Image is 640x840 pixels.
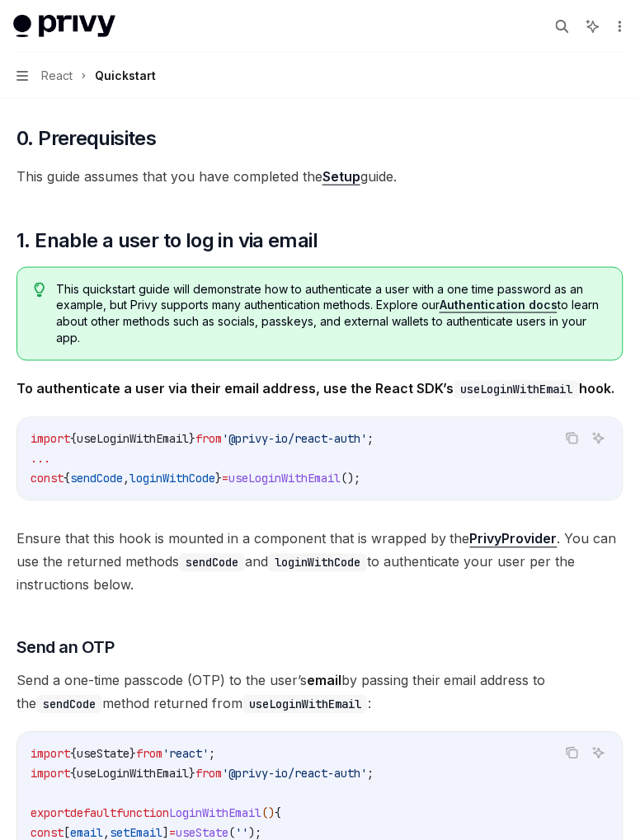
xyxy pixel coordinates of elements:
[16,381,615,397] strong: To authenticate a user via their email address, use the React SDK’s hook.
[116,806,169,821] span: function
[179,554,245,572] code: sendCode
[222,472,228,486] span: =
[129,747,136,762] span: }
[275,806,281,821] span: {
[562,428,583,449] button: Copy the contents from the code block
[70,767,77,781] span: {
[588,743,609,764] button: Ask AI
[95,66,156,86] div: Quickstart
[222,767,367,781] span: '@privy-io/react-auth'
[209,747,215,762] span: ;
[268,554,367,572] code: loginWithCode
[70,432,77,447] span: {
[367,767,374,781] span: ;
[162,747,209,762] span: 'react'
[41,66,73,86] span: React
[16,228,318,254] span: 1. Enable a user to log in via email
[70,806,116,821] span: default
[189,767,195,781] span: }
[36,696,102,714] code: sendCode
[454,381,580,399] code: useLoginWithEmail
[195,432,222,447] span: from
[31,806,70,821] span: export
[228,472,341,486] span: useLoginWithEmail
[242,696,368,714] code: useLoginWithEmail
[440,298,558,313] a: Authentication docs
[56,281,606,347] span: This quickstart guide will demonstrate how to authenticate a user with a one time password as an ...
[16,636,115,659] span: Send an OTP
[322,168,360,185] a: Setup
[222,432,367,447] span: '@privy-io/react-auth'
[189,432,195,447] span: }
[70,747,77,762] span: {
[16,669,624,716] span: Send a one-time passcode (OTP) to the user’s by passing their email address to the method returne...
[588,428,609,449] button: Ask AI
[610,15,627,38] button: More actions
[31,452,50,467] span: ...
[129,472,215,486] span: loginWithCode
[31,472,64,486] span: const
[77,432,189,447] span: useLoginWithEmail
[70,472,123,486] span: sendCode
[215,472,222,486] span: }
[64,472,70,486] span: {
[169,806,261,821] span: LoginWithEmail
[341,472,360,486] span: ();
[261,806,275,821] span: ()
[31,747,70,762] span: import
[307,673,341,689] strong: email
[367,432,374,447] span: ;
[13,15,115,38] img: light logo
[195,767,222,781] span: from
[31,767,70,781] span: import
[562,743,583,764] button: Copy the contents from the code block
[34,283,45,298] svg: Tip
[123,472,129,486] span: ,
[136,747,162,762] span: from
[16,528,624,597] span: Ensure that this hook is mounted in a component that is wrapped by the . You can use the returned...
[16,165,624,188] span: This guide assumes that you have completed the guide.
[77,747,129,762] span: useState
[31,432,70,447] span: import
[16,125,156,152] span: 0. Prerequisites
[77,767,189,781] span: useLoginWithEmail
[470,531,558,548] a: PrivyProvider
